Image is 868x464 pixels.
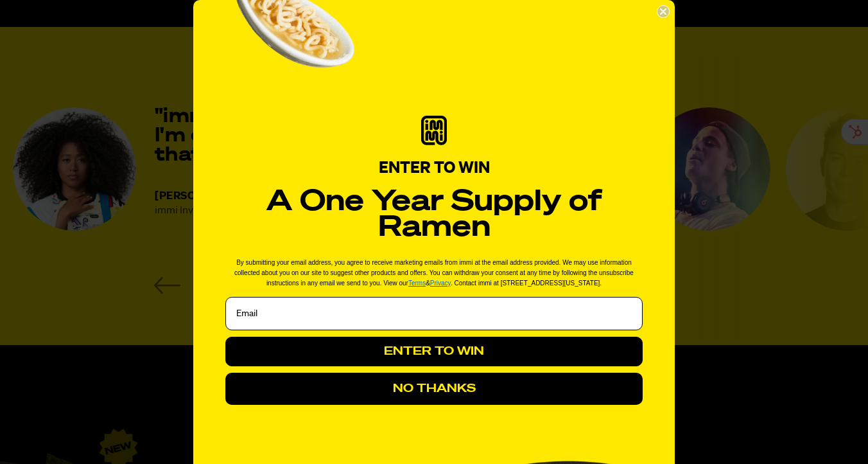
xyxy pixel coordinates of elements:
[379,160,490,177] span: ENTER TO WIN
[657,5,670,18] button: Close dialog
[430,280,451,287] a: Privacy
[421,116,447,145] img: immi
[225,373,643,405] button: NO THANKS
[225,337,643,366] button: ENTER TO WIN
[266,188,602,242] strong: A One Year Supply of Ramen
[408,280,426,287] a: Terms
[234,259,634,287] span: By submitting your email address, you agree to receive marketing emails from immi at the email ad...
[225,297,643,330] input: Email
